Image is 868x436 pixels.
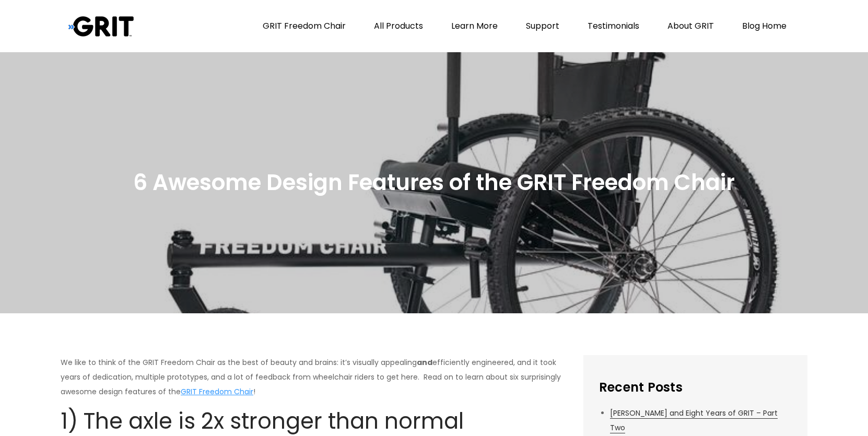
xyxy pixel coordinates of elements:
[133,169,735,197] h2: 6 Awesome Design Features of the GRIT Freedom Chair
[181,386,253,397] a: GRIT Freedom Chair
[417,357,432,368] strong: and
[68,16,134,37] img: Grit Blog
[599,379,792,395] h2: Recent Posts
[61,355,568,399] p: We like to think of the GRIT Freedom Chair as the best of beauty and brains: it’s visually appeal...
[610,408,778,433] a: [PERSON_NAME] and Eight Years of GRIT – Part Two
